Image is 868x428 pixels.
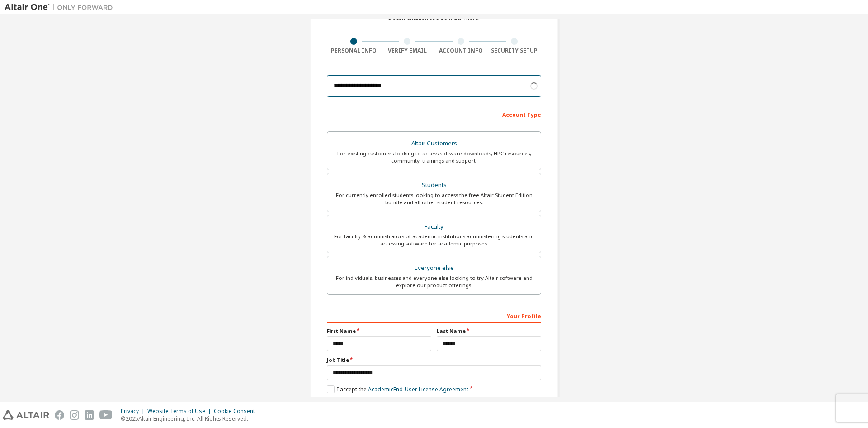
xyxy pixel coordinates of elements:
[333,137,535,150] div: Altair Customers
[333,233,535,247] div: For faculty & administrators of academic institutions administering students and accessing softwa...
[333,274,535,289] div: For individuals, businesses and everyone else looking to try Altair software and explore our prod...
[3,410,49,420] img: altair_logo.svg
[327,385,468,393] label: I accept the
[147,408,214,415] div: Website Terms of Use
[214,408,260,415] div: Cookie Consent
[381,47,434,54] div: Verify Email
[333,179,535,192] div: Students
[488,47,542,54] div: Security Setup
[327,107,541,121] div: Account Type
[327,308,541,323] div: Your Profile
[85,410,94,420] img: linkedin.svg
[99,410,113,420] img: youtube.svg
[434,47,488,54] div: Account Info
[327,47,381,54] div: Personal Info
[333,262,535,274] div: Everyone else
[121,415,260,423] p: © 2025 Altair Engineering, Inc. All Rights Reserved.
[333,192,535,206] div: For currently enrolled students looking to access the free Altair Student Edition bundle and all ...
[333,150,535,164] div: For existing customers looking to access software downloads, HPC resources, community, trainings ...
[70,410,79,420] img: instagram.svg
[121,408,147,415] div: Privacy
[333,221,535,233] div: Faculty
[55,410,64,420] img: facebook.svg
[327,356,541,364] label: Job Title
[5,3,118,12] img: Altair One
[437,327,541,335] label: Last Name
[327,327,431,335] label: First Name
[368,385,468,393] a: Academic End-User License Agreement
